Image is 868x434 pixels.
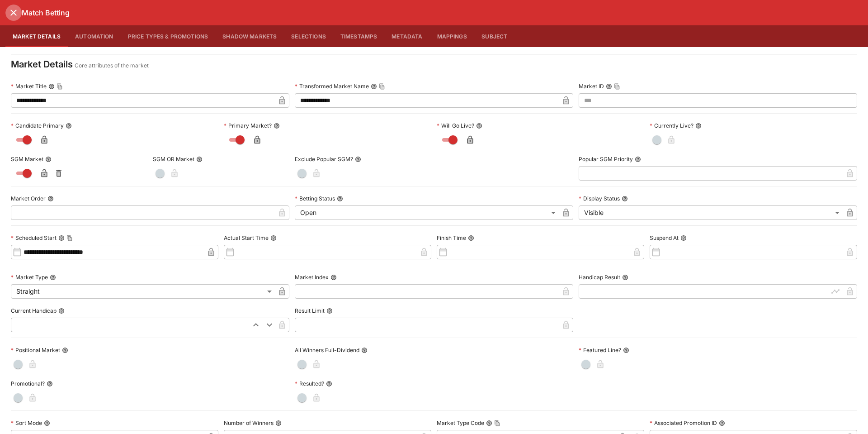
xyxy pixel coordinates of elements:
button: Copy To Clipboard [379,83,385,90]
button: Market Details [5,25,68,47]
div: Open [295,205,559,220]
button: Timestamps [333,25,385,47]
p: Resulted? [295,380,324,387]
button: Positional Market [62,347,68,353]
button: Betting Status [337,196,343,202]
button: Display Status [622,196,628,202]
button: Currently Live? [695,123,702,129]
p: Popular SGM Priority [579,155,633,163]
button: Scheduled StartCopy To Clipboard [58,235,65,241]
button: Market TitleCopy To Clipboard [48,83,55,90]
p: Finish Time [437,234,466,242]
p: Primary Market? [224,122,272,129]
p: Market Title [11,82,47,90]
p: Number of Winners [224,419,274,427]
button: SGM Market [45,156,52,162]
button: Sort Mode [44,420,50,426]
button: SGM OR Market [196,156,203,162]
button: Copy To Clipboard [494,420,500,426]
p: Handicap Result [579,273,620,281]
button: Handicap Result [622,274,628,281]
p: SGM OR Market [153,155,194,163]
p: Positional Market [11,346,60,354]
button: Mappings [430,25,474,47]
h6: Match Betting [22,8,70,18]
button: Resulted? [326,381,332,387]
h4: Market Details [11,58,73,70]
button: Market Type [50,274,56,281]
button: Candidate Primary [66,123,72,129]
p: Market Index [295,273,329,281]
button: Market Index [330,274,337,281]
button: Market Order [47,196,54,202]
button: All Winners Full-Dividend [361,347,368,353]
p: Result Limit [295,307,325,315]
p: Display Status [579,195,620,202]
p: Currently Live? [650,122,693,129]
button: Result Limit [326,308,333,314]
button: Current Handicap [58,308,65,314]
button: Price Types & Promotions [121,25,216,47]
p: Featured Line? [579,346,621,354]
p: Associated Promotion ID [650,419,717,427]
p: Promotional? [11,380,45,387]
div: Visible [579,205,843,220]
button: Copy To Clipboard [57,83,63,90]
p: Scheduled Start [11,234,57,242]
button: Associated Promotion ID [719,420,725,426]
button: Copy To Clipboard [614,83,620,90]
p: SGM Market [11,155,43,163]
button: Metadata [384,25,429,47]
button: close [5,5,22,21]
button: Shadow Markets [215,25,284,47]
p: Transformed Market Name [295,82,369,90]
button: Actual Start Time [270,235,277,241]
button: Number of Winners [275,420,282,426]
button: Market Type CodeCopy To Clipboard [486,420,492,426]
button: Selections [284,25,333,47]
button: Finish Time [468,235,474,241]
p: Market ID [579,82,604,90]
p: Market Order [11,195,46,202]
button: Automation [68,25,121,47]
p: Core attributes of the market [75,61,149,70]
button: Exclude Popular SGM? [355,156,361,162]
div: Straight [11,284,275,299]
p: Will Go Live? [437,122,474,129]
p: Suspend At [650,234,679,242]
p: Betting Status [295,195,335,202]
button: Popular SGM Priority [635,156,641,162]
button: Market IDCopy To Clipboard [606,83,612,90]
button: Suspend At [680,235,687,241]
button: Promotional? [47,381,53,387]
p: Candidate Primary [11,122,64,129]
button: Subject [474,25,515,47]
p: Market Type [11,273,48,281]
button: Will Go Live? [476,123,482,129]
p: Exclude Popular SGM? [295,155,353,163]
button: Copy To Clipboard [66,235,73,241]
p: All Winners Full-Dividend [295,346,359,354]
button: Featured Line? [623,347,629,353]
p: Market Type Code [437,419,484,427]
p: Current Handicap [11,307,57,315]
p: Actual Start Time [224,234,269,242]
button: Transformed Market NameCopy To Clipboard [371,83,377,90]
p: Sort Mode [11,419,42,427]
button: Primary Market? [274,123,280,129]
